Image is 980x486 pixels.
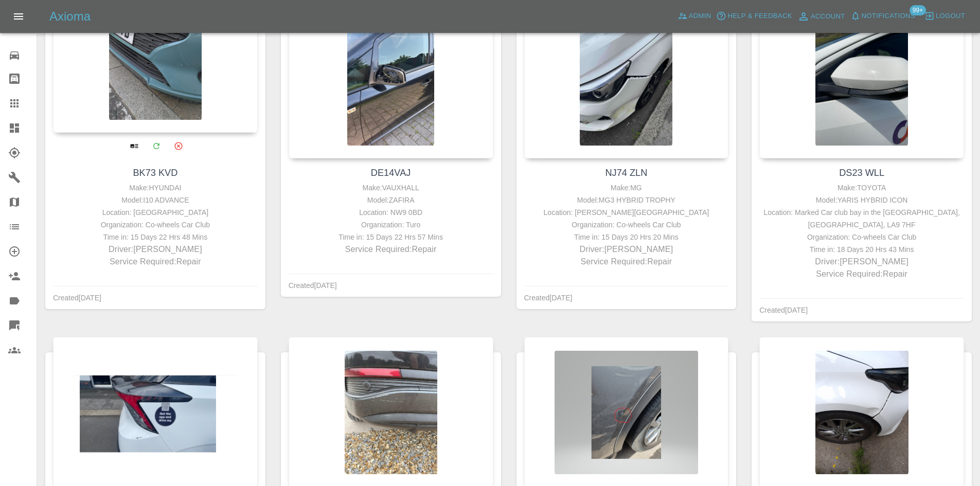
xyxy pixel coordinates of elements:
div: Make: VAUXHALL [291,182,491,194]
div: Time in: 18 Days 20 Hrs 43 Mins [762,243,961,256]
div: Time in: 15 Days 22 Hrs 48 Mins [56,231,255,243]
div: Organization: Co-wheels Car Club [762,231,961,243]
div: Organization: Turo [291,219,491,231]
p: Driver: [PERSON_NAME] [56,243,255,256]
button: Notifications [848,8,918,24]
p: Service Required: Repair [56,256,255,268]
span: 99+ [910,5,926,15]
div: Time in: 15 Days 22 Hrs 57 Mins [291,231,491,243]
div: Location: [PERSON_NAME][GEOGRAPHIC_DATA] [527,206,726,219]
div: Make: MG [527,182,726,194]
div: Model: I10 ADVANCE [56,194,255,206]
a: Admin [675,8,714,24]
div: Location: [GEOGRAPHIC_DATA] [56,206,255,219]
div: Model: YARIS HYBRID ICON [762,194,961,206]
a: View [123,135,145,156]
div: Location: NW9 0BD [291,206,491,219]
div: Time in: 15 Days 20 Hrs 20 Mins [527,231,726,243]
p: Service Required: Repair [291,243,491,256]
span: Logout [936,10,965,22]
button: Open drawer [6,4,31,29]
div: Created [DATE] [759,304,808,316]
a: DE14VAJ [371,168,411,178]
p: Driver: [PERSON_NAME] [527,243,726,256]
div: Model: ZAFIRA [291,194,491,206]
p: Service Required: Repair [762,268,961,280]
div: Created [DATE] [289,279,337,292]
span: Help & Feedback [727,10,792,22]
a: Modify [146,135,167,156]
a: BK73 KVD [133,168,177,178]
a: DS23 WLL [839,168,884,178]
div: Organization: Co-wheels Car Club [56,219,255,231]
div: Location: Marked Car club bay in the [GEOGRAPHIC_DATA], [GEOGRAPHIC_DATA], LA9 7HF [762,206,961,231]
button: Logout [922,8,968,24]
p: Service Required: Repair [527,256,726,268]
button: Archive [168,135,189,156]
div: Organization: Co-wheels Car Club [527,219,726,231]
div: Created [DATE] [53,292,101,304]
a: NJ74 ZLN [605,168,647,178]
span: Notifications [862,10,915,22]
h5: Axioma [49,8,91,25]
p: Driver: [PERSON_NAME] [762,256,961,268]
div: Created [DATE] [524,292,573,304]
span: Account [811,11,845,23]
div: Make: TOYOTA [762,182,961,194]
div: Model: MG3 HYBRID TROPHY [527,194,726,206]
button: Help & Feedback [714,8,794,24]
span: Admin [689,10,711,22]
a: Account [795,8,848,25]
div: Make: HYUNDAI [56,182,255,194]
